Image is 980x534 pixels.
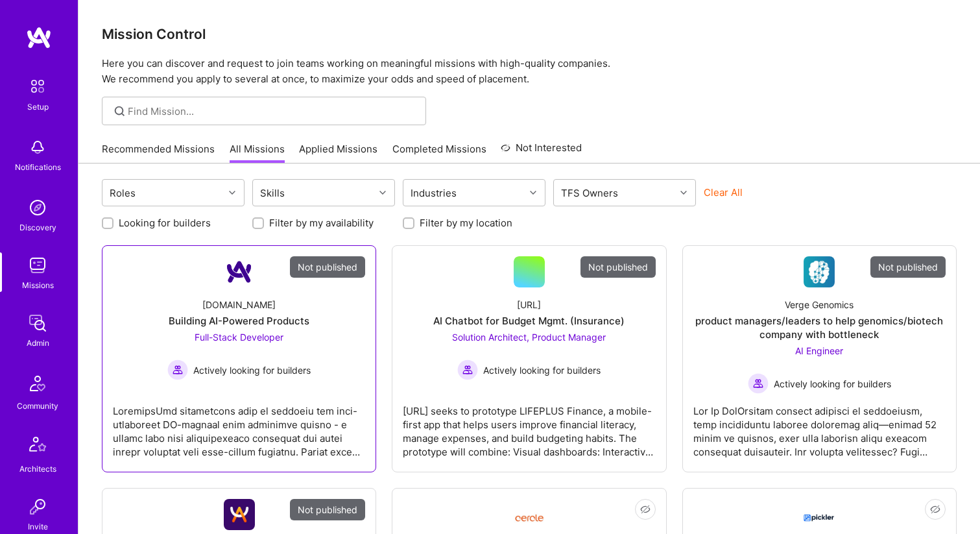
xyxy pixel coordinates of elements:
[167,359,188,380] img: Actively looking for builders
[640,504,651,515] i: icon EyeClosed
[102,142,215,164] a: Recommended Missions
[22,368,53,399] img: Community
[433,314,625,328] div: AI Chatbot for Budget Mgmt. (Insurance)
[795,345,843,356] span: AI Engineer
[24,73,51,100] img: setup
[774,377,891,391] span: Actively looking for builders
[785,298,854,311] div: Verge Genomics
[25,134,51,160] img: bell
[269,216,374,230] label: Filter by my availability
[224,256,255,287] img: Company Logo
[870,256,946,278] div: Not published
[15,160,61,174] div: Notifications
[17,399,58,413] div: Community
[27,100,49,114] div: Setup
[452,332,606,343] span: Solution Architect, Product Manager
[299,142,377,164] a: Applied Missions
[106,184,139,202] div: Roles
[224,499,255,530] img: Company Logo
[930,504,940,515] i: icon EyeClosed
[530,189,536,196] i: icon Chevron
[290,256,365,278] div: Not published
[27,336,49,350] div: Admin
[195,332,283,343] span: Full-Stack Developer
[202,298,276,311] div: [DOMAIN_NAME]
[517,298,541,311] div: [URL]
[113,394,365,459] div: LoremipsUmd sitametcons adip el seddoeiu tem inci-utlaboreet DO-magnaal enim adminimve quisno - e...
[119,216,211,230] label: Looking for builders
[193,363,311,377] span: Actively looking for builders
[290,499,365,520] div: Not published
[379,189,386,196] i: icon Chevron
[22,431,53,462] img: Architects
[580,256,656,278] div: Not published
[229,189,235,196] i: icon Chevron
[22,278,54,292] div: Missions
[514,504,545,526] img: Company Logo
[693,314,946,341] div: product managers/leaders to help genomics/biotech company with bottleneck
[501,140,582,164] a: Not Interested
[693,256,946,461] a: Not publishedCompany LogoVerge Genomicsproduct managers/leaders to help genomics/biotech company ...
[19,462,56,476] div: Architects
[680,189,687,196] i: icon Chevron
[113,256,365,461] a: Not publishedCompany Logo[DOMAIN_NAME]Building AI-Powered ProductsFull-Stack Developer Actively l...
[403,394,655,459] div: [URL] seeks to prototype LIFEPLUS Finance, a mobile-first app that helps users improve financial ...
[483,363,601,377] span: Actively looking for builders
[102,56,957,87] p: Here you can discover and request to join teams working on meaningful missions with high-quality ...
[28,520,48,533] div: Invite
[230,142,285,164] a: All Missions
[457,359,478,380] img: Actively looking for builders
[558,184,621,202] div: TFS Owners
[25,310,51,336] img: admin teamwork
[392,142,486,164] a: Completed Missions
[407,184,460,202] div: Industries
[804,256,835,287] img: Company Logo
[804,503,835,526] img: Company Logo
[420,216,512,230] label: Filter by my location
[748,373,769,394] img: Actively looking for builders
[26,26,52,49] img: logo
[25,252,51,278] img: teamwork
[102,26,957,42] h3: Mission Control
[257,184,288,202] div: Skills
[112,104,127,119] i: icon SearchGrey
[25,195,51,221] img: discovery
[19,221,56,234] div: Discovery
[403,256,655,461] a: Not published[URL]AI Chatbot for Budget Mgmt. (Insurance)Solution Architect, Product Manager Acti...
[704,186,743,199] button: Clear All
[693,394,946,459] div: Lor Ip DolOrsitam consect adipisci el seddoeiusm, temp incididuntu laboree doloremag aliq—enimad ...
[128,104,416,118] input: Find Mission...
[25,494,51,520] img: Invite
[169,314,309,328] div: Building AI-Powered Products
